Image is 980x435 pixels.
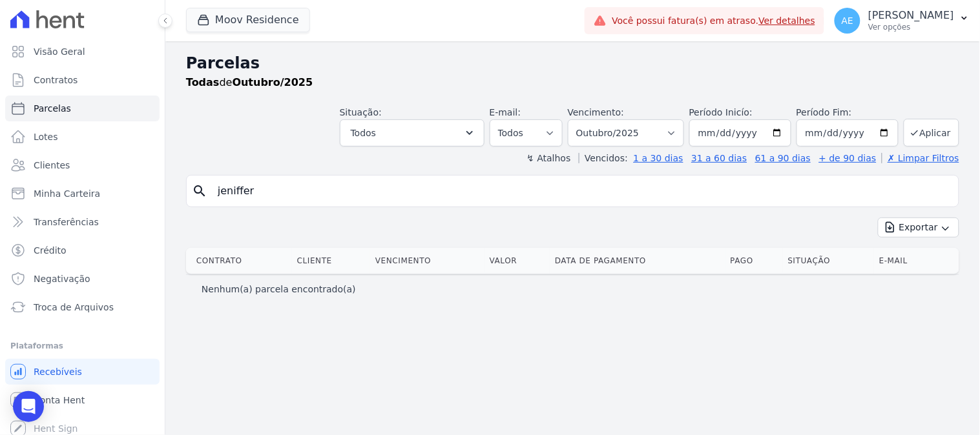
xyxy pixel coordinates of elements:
th: Data de Pagamento [550,248,725,274]
a: Negativação [5,266,160,292]
span: Minha Carteira [34,187,100,200]
div: Open Intercom Messenger [13,391,44,422]
p: de [186,75,313,90]
a: Clientes [5,152,160,178]
span: AE [842,16,853,25]
a: 61 a 90 dias [755,153,811,163]
label: Vencimento: [568,107,624,117]
strong: Todas [186,76,220,88]
span: Recebíveis [34,365,82,378]
th: E-mail [874,248,941,274]
span: Contratos [34,74,78,86]
a: Visão Geral [5,39,160,65]
span: Todos [351,125,376,141]
button: Exportar [878,217,959,238]
label: Período Inicío: [689,107,753,117]
h2: Parcelas [186,52,959,75]
button: AE [PERSON_NAME] Ver opções [824,3,980,39]
input: Buscar por nome do lote ou do cliente [210,178,954,204]
div: Plataformas [10,338,154,354]
strong: Outubro/2025 [233,76,313,88]
a: Contratos [5,67,160,93]
span: Lotes [34,130,58,143]
a: Parcelas [5,96,160,121]
button: Aplicar [904,119,959,147]
a: Minha Carteira [5,181,160,207]
p: Nenhum(a) parcela encontrado(a) [202,283,356,296]
label: E-mail: [490,107,521,117]
a: Conta Hent [5,387,160,413]
a: + de 90 dias [819,153,877,163]
label: Período Fim: [797,106,899,119]
button: Moov Residence [186,8,310,32]
th: Situação [783,248,874,274]
a: 1 a 30 dias [634,153,683,163]
button: Todos [340,119,485,147]
th: Pago [725,248,783,274]
label: Vencidos: [579,153,628,163]
a: Ver detalhes [759,15,816,26]
span: Visão Geral [34,45,85,58]
a: 31 a 60 dias [691,153,747,163]
span: Conta Hent [34,394,85,407]
label: Situação: [340,107,382,117]
th: Contrato [186,248,292,274]
a: Recebíveis [5,359,160,385]
p: [PERSON_NAME] [868,9,954,22]
span: Parcelas [34,102,71,115]
span: Transferências [34,216,99,228]
th: Cliente [292,248,370,274]
span: Troca de Arquivos [34,301,114,314]
a: Crédito [5,238,160,263]
span: Crédito [34,244,67,257]
a: Troca de Arquivos [5,294,160,320]
a: ✗ Limpar Filtros [882,153,959,163]
i: search [192,183,207,199]
span: Negativação [34,272,90,285]
th: Valor [485,248,550,274]
th: Vencimento [370,248,485,274]
a: Lotes [5,124,160,150]
span: Você possui fatura(s) em atraso. [612,14,815,28]
label: ↯ Atalhos [526,153,570,163]
a: Transferências [5,209,160,235]
span: Clientes [34,159,70,172]
p: Ver opções [868,22,954,32]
